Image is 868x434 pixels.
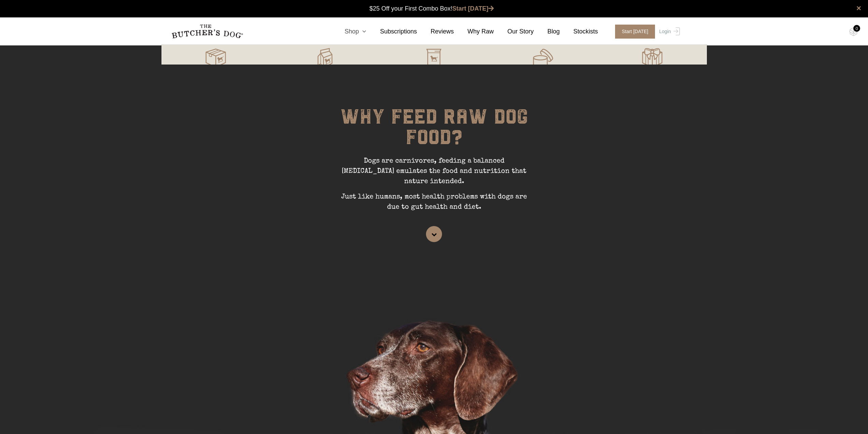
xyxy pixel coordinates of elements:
[560,27,598,36] a: Stockists
[454,27,494,36] a: Why Raw
[417,27,454,36] a: Reviews
[494,27,534,36] a: Our Story
[331,27,366,36] a: Shop
[849,27,858,36] img: TBD_Cart-Empty.png
[608,25,658,39] a: Start [DATE]
[853,25,860,32] div: 0
[856,4,861,12] a: close
[452,5,494,12] a: Start [DATE]
[534,27,560,36] a: Blog
[657,25,680,39] a: Login
[366,27,417,36] a: Subscriptions
[332,107,537,156] h1: WHY FEED RAW DOG FOOD?
[332,192,537,218] p: Just like humans, most health problems with dogs are due to gut health and diet.
[615,25,655,39] span: Start [DATE]
[332,156,537,192] p: Dogs are carnivores, feeding a balanced [MEDICAL_DATA] emulates the food and nutrition that natur...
